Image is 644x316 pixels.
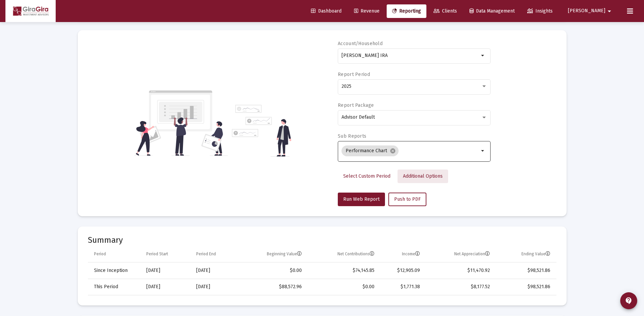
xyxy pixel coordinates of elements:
[428,4,462,18] a: Clients
[307,279,379,295] td: $0.00
[88,246,556,295] div: Data grid
[625,297,633,305] mat-icon: contact_support
[146,267,187,274] div: [DATE]
[191,246,239,262] td: Column Period End
[196,267,234,274] div: [DATE]
[342,114,375,120] span: Advisor Default
[387,4,426,18] a: Reporting
[239,246,307,262] td: Column Beginning Value
[568,8,605,14] span: [PERSON_NAME]
[146,251,168,257] div: Period Start
[495,279,556,295] td: $98,521.86
[349,4,385,18] a: Revenue
[343,196,380,202] span: Run Web Report
[425,262,495,279] td: $11,470.92
[94,251,106,257] div: Period
[402,251,420,257] div: Income
[267,251,302,257] div: Beginning Value
[88,279,142,295] td: This Period
[11,4,51,18] img: Dashboard
[479,52,487,60] mat-icon: arrow_drop_down
[560,4,622,18] button: [PERSON_NAME]
[527,8,553,14] span: Insights
[342,53,479,58] input: Search or select an account or household
[354,8,380,14] span: Revenue
[495,262,556,279] td: $98,521.86
[342,145,399,156] mat-chip: Performance Chart
[307,262,379,279] td: $74,145.85
[379,262,424,279] td: $12,905.09
[454,251,490,257] div: Net Appreciation
[88,246,142,262] td: Column Period
[196,251,216,257] div: Period End
[522,4,558,18] a: Insights
[338,41,383,46] label: Account/Household
[342,83,351,89] span: 2025
[311,8,342,14] span: Dashboard
[142,246,191,262] td: Column Period Start
[403,173,443,179] span: Additional Options
[134,90,228,157] img: reporting
[434,8,457,14] span: Clients
[196,283,234,290] div: [DATE]
[338,72,370,77] label: Report Period
[232,105,291,157] img: reporting-alt
[146,283,187,290] div: [DATE]
[388,193,426,206] button: Push to PDF
[239,262,307,279] td: $0.00
[605,4,613,18] mat-icon: arrow_drop_down
[394,196,421,202] span: Push to PDF
[379,246,424,262] td: Column Income
[464,4,520,18] a: Data Management
[306,4,347,18] a: Dashboard
[425,279,495,295] td: $8,177.52
[495,246,556,262] td: Column Ending Value
[425,246,495,262] td: Column Net Appreciation
[342,144,479,158] mat-chip-list: Selection
[479,147,487,155] mat-icon: arrow_drop_down
[379,279,424,295] td: $1,771.38
[521,251,550,257] div: Ending Value
[88,262,142,279] td: Since Inception
[338,102,374,108] label: Report Package
[338,133,366,139] label: Sub Reports
[338,193,385,206] button: Run Web Report
[470,8,515,14] span: Data Management
[88,237,556,243] mat-card-title: Summary
[392,8,421,14] span: Reporting
[390,148,396,154] mat-icon: cancel
[337,251,374,257] div: Net Contributions
[343,173,390,179] span: Select Custom Period
[239,279,307,295] td: $88,572.96
[307,246,379,262] td: Column Net Contributions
